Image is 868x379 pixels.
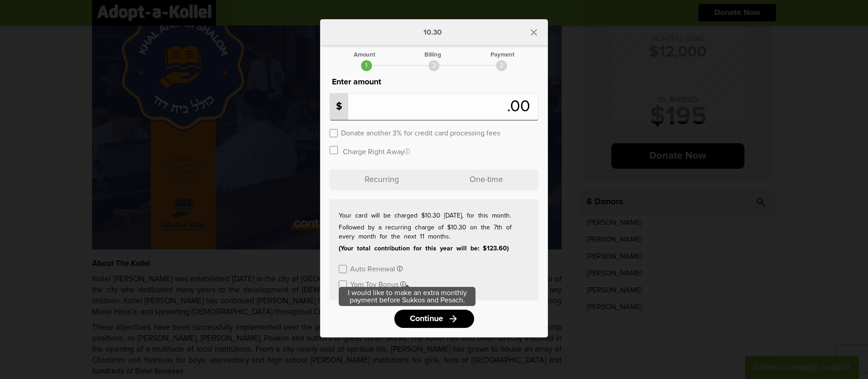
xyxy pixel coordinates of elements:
[330,170,434,190] p: Recurring
[339,211,529,220] p: Your card will be charged $10.30 [DATE], for this month.
[350,264,395,273] label: Auto Renewal
[394,310,474,328] a: Continuearrow_forward
[343,147,410,156] label: Charge Right Away
[424,29,442,36] p: 10.30
[330,76,538,88] p: Enter amount
[330,93,348,120] p: $
[339,287,475,306] span: I would like to make an extra monthly payment before Sukkos and Pesach.
[339,244,529,253] p: (Your total contribution for this year will be: $123.60)
[507,99,535,115] span: .00
[410,315,443,323] span: Continue
[341,128,500,137] label: Donate another 3% for credit card processing fees
[434,170,538,190] p: One-time
[350,280,398,288] label: Yom Tov Bonus
[429,60,439,71] div: 2
[361,60,372,71] div: 1
[339,223,529,241] p: Followed by a recurring charge of $10.30 on the 7th of every month for the next 11 months.
[491,52,514,58] div: Payment
[350,264,403,273] button: Auto Renewal
[424,52,441,58] div: Billing
[496,60,507,71] div: 3
[354,52,375,58] div: Amount
[350,280,406,288] button: Yom Tov Bonus I would like to make an extra monthly payment before Sukkos and Pesach.
[528,27,539,38] i: close
[448,313,459,324] i: arrow_forward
